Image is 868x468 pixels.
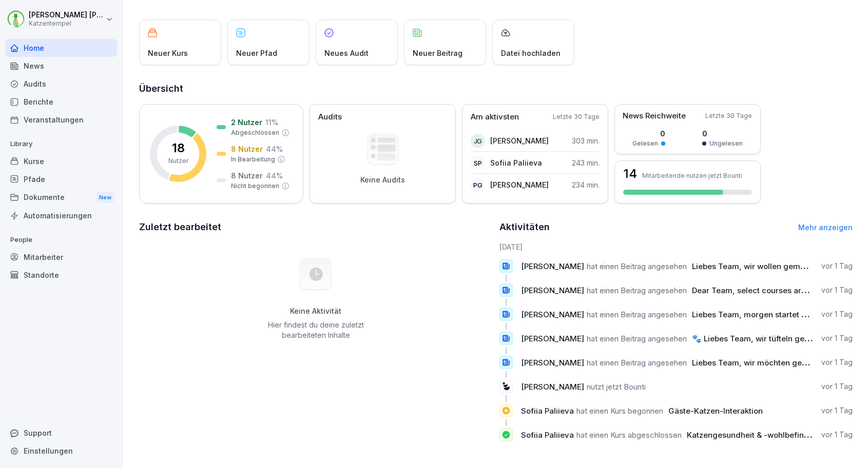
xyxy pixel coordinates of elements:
span: nutzt jetzt Bounti [587,382,646,392]
p: Ungelesen [709,139,743,148]
p: 44 % [266,170,283,181]
span: Katzengesundheit & -wohlbefinden [687,430,818,440]
span: [PERSON_NAME] [521,286,584,295]
p: 8 Nutzer [231,144,263,154]
p: 0 [632,128,665,139]
p: vor 1 Tag [821,405,853,416]
p: 303 min. [572,135,600,146]
a: Home [5,39,117,57]
p: vor 1 Tag [821,309,853,319]
p: Letzte 30 Tage [705,111,752,120]
span: Sofiia Paliieva [521,406,574,416]
h5: Keine Aktivität [264,307,368,316]
p: Hier findest du deine zuletzt bearbeiteten Inhalte [264,320,368,340]
span: hat einen Beitrag angesehen [587,334,687,343]
h2: Übersicht [139,82,853,96]
div: Support [5,424,117,442]
p: vor 1 Tag [821,285,853,295]
p: vor 1 Tag [821,430,853,440]
div: Dokumente [5,188,117,207]
h3: 14 [623,168,637,180]
span: [PERSON_NAME] [521,358,584,368]
span: hat einen Beitrag angesehen [587,358,687,368]
p: 234 min. [572,179,600,190]
h6: [DATE] [499,241,853,252]
span: hat einen Kurs abgeschlossen [576,430,682,440]
span: hat einen Kurs begonnen [576,406,663,416]
div: SP [471,156,485,170]
h2: Zuletzt bearbeitet [139,220,492,234]
p: 0 [702,128,743,139]
p: Nutzer [168,156,188,166]
span: hat einen Beitrag angesehen [587,286,687,295]
p: vor 1 Tag [821,333,853,343]
div: JG [471,134,485,148]
a: News [5,57,117,75]
p: Nicht begonnen [231,181,279,191]
a: Einstellungen [5,442,117,460]
p: [PERSON_NAME] [PERSON_NAME] [29,11,104,19]
div: PG [471,178,485,192]
p: Datei hochladen [501,48,561,58]
p: Neues Audit [324,48,369,58]
a: Mitarbeiter [5,248,117,266]
h2: Aktivitäten [499,220,550,234]
p: 44 % [266,144,283,154]
a: Automatisierungen [5,207,117,225]
p: Neuer Kurs [148,48,188,58]
p: Neuer Pfad [236,48,277,58]
span: hat einen Beitrag angesehen [587,261,687,271]
span: Sofiia Paliieva [521,430,574,440]
p: 11 % [265,117,278,128]
p: vor 1 Tag [821,381,853,392]
p: 18 [172,142,185,154]
p: [PERSON_NAME] [490,135,549,146]
p: Audits [318,111,342,123]
a: Standorte [5,266,117,284]
a: DokumenteNew [5,188,117,207]
a: Kurse [5,152,117,170]
span: Gäste-Katzen-Interaktion [668,406,763,416]
p: 243 min. [572,157,600,168]
p: Mitarbeitende nutzen jetzt Bounti [642,172,742,179]
p: People [5,232,117,248]
p: Am aktivsten [471,111,519,123]
span: [PERSON_NAME] [521,310,584,319]
p: Gelesen [632,139,658,148]
a: Pfade [5,170,117,188]
span: [PERSON_NAME] [521,334,584,343]
p: Abgeschlossen [231,128,279,137]
p: Sofiia Paliieva [490,157,542,168]
p: In Bearbeitung [231,155,275,164]
a: Berichte [5,93,117,111]
p: 2 Nutzer [231,117,262,128]
a: Mehr anzeigen [798,223,853,232]
p: [PERSON_NAME] [490,179,549,190]
p: News Reichweite [623,110,686,122]
p: vor 1 Tag [821,261,853,271]
span: [PERSON_NAME] [521,261,584,271]
p: Library [5,136,117,152]
span: hat einen Beitrag angesehen [587,310,687,319]
p: Katzentempel [29,20,104,27]
span: [PERSON_NAME] [521,382,584,392]
p: 8 Nutzer [231,170,263,181]
p: vor 1 Tag [821,357,853,368]
p: Keine Audits [360,175,405,185]
p: Neuer Beitrag [413,48,462,58]
div: New [97,192,114,204]
a: Audits [5,75,117,93]
a: Veranstaltungen [5,111,117,129]
p: Letzte 30 Tage [553,112,600,121]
